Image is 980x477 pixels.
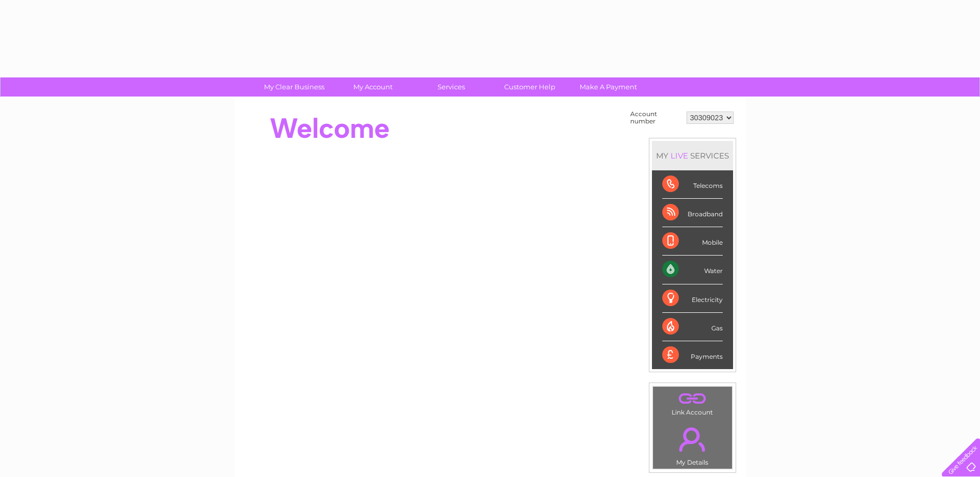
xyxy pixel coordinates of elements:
td: Link Account [652,386,733,419]
a: Customer Help [487,77,572,97]
a: . [656,389,729,407]
a: My Account [330,77,415,97]
a: Make A Payment [566,77,651,97]
div: Mobile [662,227,723,256]
a: My Clear Business [252,77,337,97]
div: LIVE [668,151,690,161]
div: Gas [662,313,723,341]
a: . [656,421,729,457]
div: Broadband [662,199,723,227]
td: My Details [652,419,733,469]
td: Account number [628,108,684,128]
div: Payments [662,341,723,369]
div: Water [662,256,723,284]
div: Electricity [662,284,723,313]
div: Telecoms [662,170,723,199]
a: Services [409,77,494,97]
div: MY SERVICES [652,141,733,170]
